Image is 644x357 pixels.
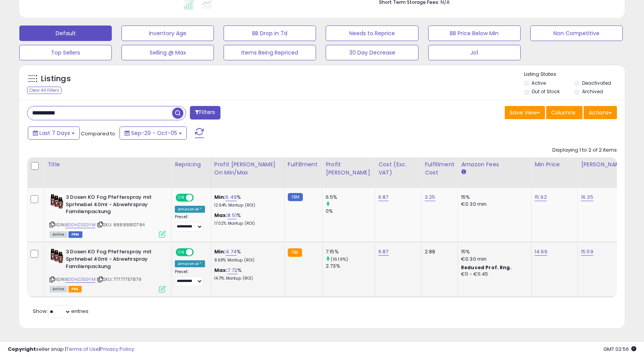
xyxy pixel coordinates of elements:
span: ON [176,249,186,256]
span: FBA [68,286,82,292]
b: 3 Dosen KO Fog Pfefferspray mit Sprhnebel 40ml - Abwehrspray Familienpackung [66,194,160,217]
span: FBM [68,231,82,238]
span: OFF [193,249,205,256]
button: Needs to Reprice [326,26,418,41]
div: Repricing [175,161,208,169]
a: 4.74 [225,248,237,256]
span: Compared to: [81,130,116,137]
button: Sep-29 - Oct-05 [120,126,187,140]
div: % [214,194,278,208]
button: Top Sellers [19,45,112,60]
small: FBA [288,248,302,257]
div: % [214,248,278,263]
div: 0% [326,208,375,215]
b: Reduced Prof. Rng. [461,264,512,271]
div: €0.30 min [461,201,525,208]
button: Default [19,26,112,41]
a: 6.87 [378,193,389,201]
div: Amazon AI * [175,206,205,213]
a: B00HZ3SGYM [65,222,96,228]
th: The percentage added to the cost of goods (COGS) that forms the calculator for Min & Max prices. [211,157,284,188]
button: Jo1 [428,45,521,60]
b: Min: [214,193,226,201]
div: 2.88 [425,248,452,255]
span: Show: entries [33,307,89,315]
span: | SKU: 77777757879 [97,276,142,282]
a: 7.72 [227,266,237,274]
div: Profit [PERSON_NAME] [326,161,372,177]
button: Filters [190,106,220,120]
label: Active [531,80,546,86]
small: Amazon Fees. [461,169,466,176]
p: 17.02% Markup (ROI) [214,221,278,226]
img: 41cU67WyP-L._SL40_.jpg [50,248,64,264]
a: 3.25 [425,193,436,201]
div: 6.5% [326,194,375,201]
span: All listings currently available for purchase on Amazon [50,231,67,238]
div: [PERSON_NAME] [581,161,627,169]
div: Min Price [535,161,574,169]
button: Actions [584,106,617,119]
button: Save View [505,106,545,119]
div: 15% [461,194,525,201]
div: 7.15% [326,248,375,255]
span: Sep-29 - Oct-05 [131,129,177,137]
button: BB Drop in 7d [224,26,316,41]
button: Columns [546,106,583,119]
div: seller snap | | [8,346,134,353]
a: 6.49 [225,193,237,201]
span: ON [176,195,186,201]
small: FBM [288,193,303,201]
div: Title [48,161,168,169]
h5: Listings [41,73,71,84]
button: Selling @ Max [121,45,214,60]
div: Clear All Filters [27,87,61,94]
label: Deactivated [582,80,611,86]
div: Preset: [175,269,205,287]
span: OFF [193,195,205,201]
label: Out of Stock [531,88,560,95]
p: 14.71% Markup (ROI) [214,276,278,281]
strong: Copyright [8,345,36,353]
button: Items Being Repriced [224,45,316,60]
p: 8.68% Markup (ROI) [214,258,278,263]
div: Preset: [175,214,205,232]
div: €0.30 min [461,256,525,263]
div: Amazon Fees [461,161,528,169]
div: 2.73% [326,263,375,270]
div: Fulfillment [288,161,319,169]
span: 2025-10-13 02:56 GMT [603,345,636,353]
a: Privacy Policy [100,345,134,353]
p: 12.64% Markup (ROI) [214,203,278,208]
button: Non Competitive [530,26,623,41]
div: Fulfillment Cost [425,161,454,177]
b: Max: [214,266,228,274]
span: | SKU: 88888810784 [97,222,145,228]
div: % [214,212,278,226]
div: €11 - €11.45 [461,271,525,278]
button: BB Price Below Min [428,26,521,41]
a: 15.92 [535,193,547,201]
div: Amazon AI * [175,260,205,267]
div: Displaying 1 to 2 of 2 items [552,147,617,154]
a: 16.35 [581,193,593,201]
b: 3 Dosen KO Fog Pfefferspray mit Sprhnebel 40ml - Abwehrspray Familienpackung [66,248,160,272]
img: 41cU67WyP-L._SL40_.jpg [50,194,64,209]
span: All listings currently available for purchase on Amazon [50,286,67,292]
button: Inventory Age [121,26,214,41]
a: 15.59 [581,248,593,256]
div: Profit [PERSON_NAME] on Min/Max [214,161,281,177]
a: Terms of Use [66,345,99,353]
b: Min: [214,248,226,255]
span: Last 7 Days [39,129,70,137]
a: 8.51 [227,212,237,219]
label: Archived [582,88,603,95]
div: ASIN: [50,248,166,291]
p: Listing States: [524,71,625,78]
a: 6.87 [378,248,389,256]
span: Columns [551,109,576,116]
div: 15% [461,248,525,255]
a: 14.99 [535,248,547,256]
small: (161.9%) [331,256,348,262]
b: Max: [214,212,228,219]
